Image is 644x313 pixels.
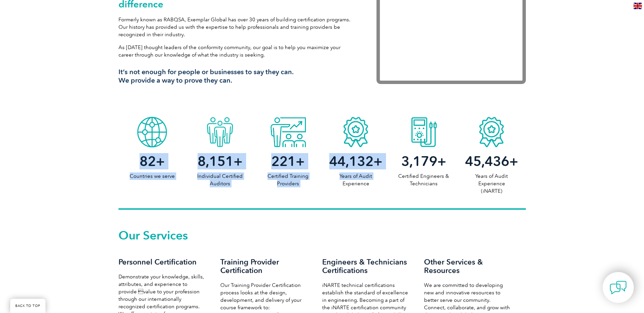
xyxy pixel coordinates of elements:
h3: Engineers & Technicians Certifications [322,258,410,275]
h3: Other Services & Resources [424,258,512,275]
span: 3,179 [401,153,437,169]
p: As [DATE] thought leaders of the conformity community, our goal is to help you maximize your care... [118,44,356,59]
span: 82 [140,153,156,169]
p: Certified Engineers & Technicians [390,172,458,187]
p: Years of Audit Experience (iNARTE) [458,172,526,195]
p: Countries we serve [118,172,186,180]
p: Years of Audit Experience [322,172,390,187]
p: Certified Training Providers [254,172,322,187]
p: Individual Certified Auditors [186,172,254,187]
img: contact-chat.png [610,279,627,296]
h2: + [118,156,186,167]
h3: It’s not enough for people or businesses to say they can. We provide a way to prove they can. [118,68,356,85]
img: en [633,3,642,9]
h2: + [186,156,254,167]
h2: + [322,156,390,167]
h3: Training Provider Certification [220,258,309,275]
p: Formerly known as RABQSA, Exemplar Global has over 30 years of building certification programs. O... [118,16,356,38]
span: 221 [271,153,296,169]
a: BACK TO TOP [10,299,45,313]
h2: + [458,156,526,167]
h2: Our Services [118,230,526,241]
span: 8,151 [198,153,234,169]
h3: Personnel Certification [118,258,207,266]
h2: + [390,156,458,167]
span: 44,132 [329,153,373,169]
span: 45,436 [465,153,509,169]
h2: + [254,156,322,167]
